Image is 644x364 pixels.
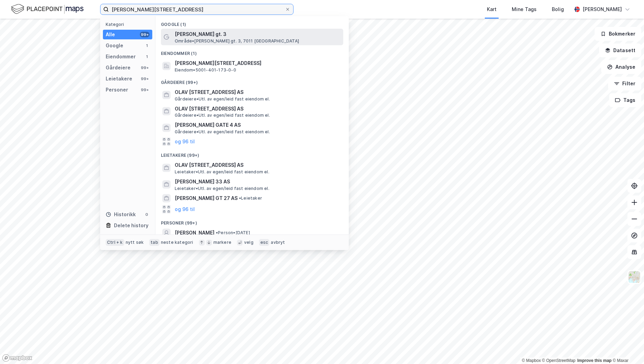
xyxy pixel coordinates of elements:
[106,52,136,61] div: Eiendommer
[106,30,115,39] div: Alle
[609,93,641,107] button: Tags
[175,96,270,102] span: Gårdeiere • Utl. av egen/leid fast eiendom el.
[140,65,150,70] div: 99+
[175,137,195,146] button: og 96 til
[175,38,299,44] span: Område • [PERSON_NAME] gt. 3, 7011 [GEOGRAPHIC_DATA]
[259,239,270,246] div: esc
[175,121,340,129] span: [PERSON_NAME] GATE 4 AS
[552,5,564,13] div: Bolig
[213,240,231,245] div: markere
[106,22,152,27] div: Kategori
[628,270,641,284] img: Z
[175,161,340,169] span: OLAV [STREET_ADDRESS] AS
[155,74,349,87] div: Gårdeiere (99+)
[144,54,150,59] div: 1
[609,331,644,364] iframe: Chat Widget
[175,186,269,191] span: Leietaker • Utl. av egen/leid fast eiendom el.
[175,88,340,96] span: OLAV [STREET_ADDRESS] AS
[2,354,32,362] a: Mapbox homepage
[608,77,641,90] button: Filter
[595,27,641,41] button: Bokmerker
[144,212,150,217] div: 0
[175,205,195,213] button: og 96 til
[487,5,497,13] div: Kart
[155,45,349,58] div: Eiendommer (1)
[239,195,241,201] span: •
[175,59,340,67] span: [PERSON_NAME][STREET_ADDRESS]
[106,64,131,72] div: Gårdeiere
[126,240,144,245] div: nytt søk
[216,230,218,235] span: •
[599,44,641,57] button: Datasett
[609,331,644,364] div: Kontrollprogram for chat
[542,358,576,363] a: OpenStreetMap
[512,5,537,13] div: Mine Tags
[175,105,340,113] span: OLAV [STREET_ADDRESS] AS
[216,230,250,236] span: Person • [DATE]
[106,86,128,94] div: Personer
[140,32,150,37] div: 99+
[271,240,285,245] div: avbryt
[522,358,541,363] a: Mapbox
[109,4,285,15] input: Søk på adresse, matrikkel, gårdeiere, leietakere eller personer
[140,87,150,93] div: 99+
[175,178,340,186] span: [PERSON_NAME] 33 AS
[140,76,150,82] div: 99+
[106,239,124,246] div: Ctrl + k
[106,75,132,83] div: Leietakere
[155,16,349,29] div: Google (1)
[114,221,148,230] div: Delete history
[583,5,622,13] div: [PERSON_NAME]
[11,3,84,15] img: logo.f888ab2527a4732fd821a326f86c7f29.svg
[175,67,236,73] span: Eiendom • 5001-401-173-0-0
[106,41,123,50] div: Google
[175,194,238,202] span: [PERSON_NAME] GT 27 AS
[161,240,193,245] div: neste kategori
[155,215,349,227] div: Personer (99+)
[244,240,253,245] div: velg
[175,30,340,38] span: [PERSON_NAME] gt. 3
[149,239,160,246] div: tab
[175,129,270,135] span: Gårdeiere • Utl. av egen/leid fast eiendom el.
[144,43,150,48] div: 1
[577,358,612,363] a: Improve this map
[175,169,269,175] span: Leietaker • Utl. av egen/leid fast eiendom el.
[175,113,270,118] span: Gårdeiere • Utl. av egen/leid fast eiendom el.
[239,195,262,201] span: Leietaker
[106,210,136,219] div: Historikk
[175,229,214,237] span: [PERSON_NAME]
[601,60,641,74] button: Analyse
[155,147,349,160] div: Leietakere (99+)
